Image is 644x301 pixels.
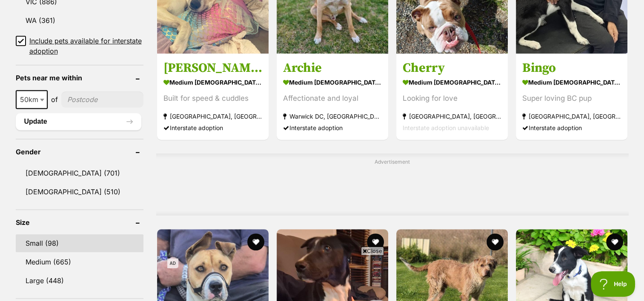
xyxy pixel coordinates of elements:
[516,54,627,140] a: Bingo medium [DEMOGRAPHIC_DATA] Dog Super loving BC pup [GEOGRAPHIC_DATA], [GEOGRAPHIC_DATA] Inte...
[17,94,47,105] span: 50km
[163,122,262,133] div: Interstate adoption
[51,94,58,105] span: of
[16,164,143,182] a: [DEMOGRAPHIC_DATA] (701)
[163,111,262,122] strong: [GEOGRAPHIC_DATA], [GEOGRAPHIC_DATA]
[522,122,621,133] div: Interstate adoption
[16,74,143,82] header: Pets near me within
[163,60,262,76] h3: [PERSON_NAME]
[522,93,621,104] div: Super loving BC pup
[16,113,141,130] button: Update
[16,253,143,271] a: Medium (665)
[283,122,382,133] div: Interstate adoption
[403,60,501,76] h3: Cherry
[487,233,504,250] button: favourite
[247,233,264,250] button: favourite
[403,93,501,104] div: Looking for love
[591,271,635,297] iframe: Help Scout Beacon - Open
[522,111,621,122] strong: [GEOGRAPHIC_DATA], [GEOGRAPHIC_DATA]
[367,233,384,250] button: favourite
[403,124,489,131] span: Interstate adoption unavailable
[607,233,624,250] button: favourite
[396,54,508,140] a: Cherry medium [DEMOGRAPHIC_DATA] Dog Looking for love [GEOGRAPHIC_DATA], [GEOGRAPHIC_DATA] Inters...
[16,36,143,56] a: Include pets available for interstate adoption
[16,234,143,252] a: Small (98)
[283,60,382,76] h3: Archie
[16,183,143,201] a: [DEMOGRAPHIC_DATA] (510)
[403,76,501,88] strong: medium [DEMOGRAPHIC_DATA] Dog
[283,76,382,88] strong: medium [DEMOGRAPHIC_DATA] Dog
[61,91,143,108] input: postcode
[16,272,143,290] a: Large (448)
[283,111,382,122] strong: Warwick DC, [GEOGRAPHIC_DATA]
[403,111,501,122] strong: [GEOGRAPHIC_DATA], [GEOGRAPHIC_DATA]
[522,76,621,88] strong: medium [DEMOGRAPHIC_DATA] Dog
[157,54,269,140] a: [PERSON_NAME] medium [DEMOGRAPHIC_DATA] Dog Built for speed & cuddles [GEOGRAPHIC_DATA], [GEOGRAP...
[277,54,388,140] a: Archie medium [DEMOGRAPHIC_DATA] Dog Affectionate and loyal Warwick DC, [GEOGRAPHIC_DATA] Interst...
[29,36,143,56] span: Include pets available for interstate adoption
[16,11,143,29] a: WA (361)
[163,93,262,104] div: Built for speed & cuddles
[167,258,477,297] iframe: Advertisement
[16,90,48,109] span: 50km
[361,247,384,255] span: Close
[16,148,143,156] header: Gender
[522,60,621,76] h3: Bingo
[283,93,382,104] div: Affectionate and loyal
[156,153,629,216] div: Advertisement
[16,219,143,226] header: Size
[163,76,262,88] strong: medium [DEMOGRAPHIC_DATA] Dog
[167,258,178,268] span: AD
